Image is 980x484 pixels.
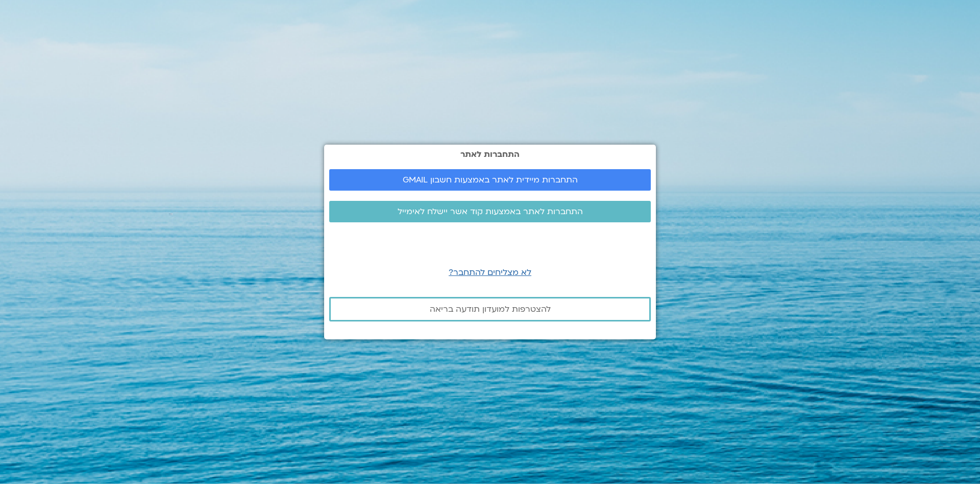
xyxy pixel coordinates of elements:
span: התחברות מיידית לאתר באמצעות חשבון GMAIL [403,175,578,185]
a: להצטרפות למועדון תודעה בריאה [329,297,651,321]
h2: התחברות לאתר [329,150,651,159]
a: לא מצליחים להתחבר? [449,267,531,278]
span: התחברות לאתר באמצעות קוד אשר יישלח לאימייל [398,207,583,216]
span: להצטרפות למועדון תודעה בריאה [430,305,551,314]
a: התחברות מיידית לאתר באמצעות חשבון GMAIL [329,169,651,191]
a: התחברות לאתר באמצעות קוד אשר יישלח לאימייל [329,201,651,222]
